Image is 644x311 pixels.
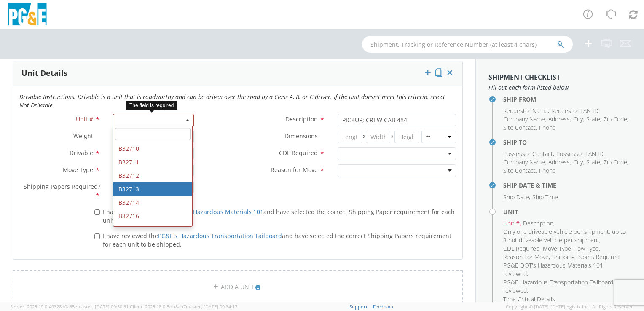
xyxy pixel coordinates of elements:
[573,158,583,166] span: City
[532,193,558,201] span: Ship Time
[503,150,554,158] li: ,
[503,253,550,261] li: ,
[503,123,537,132] li: ,
[604,115,627,123] span: Zip Code
[503,228,629,244] li: ,
[113,169,192,182] li: B32712
[63,166,93,174] span: Move Type
[94,209,100,215] input: I have reviewed thePG&E DOT's Hazardous Materials 101and have selected the correct Shipping Paper...
[503,96,631,102] h4: Ship From
[574,244,600,253] li: ,
[126,101,177,110] div: The field is required
[24,182,100,190] span: Shipping Papers Required?
[586,115,600,123] span: State
[551,107,598,115] span: Requestor LAN ID
[503,219,521,228] li: ,
[94,233,100,239] input: I have reviewed thePG&E's Hazardous Transportation Tailboardand have selected the correct Shippin...
[586,158,600,166] span: State
[503,107,549,115] li: ,
[10,303,129,310] span: Server: 2025.19.0-49328d0a35e
[503,244,539,252] span: CDL Required
[523,219,555,228] li: ,
[73,132,93,140] span: Weight
[366,131,390,143] input: Width
[394,131,419,143] input: Height
[503,123,536,131] span: Site Contact
[503,139,631,145] h4: Ship To
[271,166,318,174] span: Reason for Move
[503,278,613,295] span: PG&E Hazardous Transportation Tailboard reviewed
[390,131,394,143] span: X
[503,107,548,115] span: Requestor Name
[573,115,584,123] li: ,
[539,166,556,174] span: Phone
[279,149,318,157] span: CDL Required
[76,115,93,123] span: Unit #
[503,166,537,175] li: ,
[103,232,451,248] span: I have reviewed the and have selected the correct Shipping Papers requirement for each unit to be...
[573,115,583,123] span: City
[503,158,546,166] li: ,
[186,303,237,310] span: master, [DATE] 09:34:17
[506,303,634,310] span: Copyright © [DATE]-[DATE] Agistix Inc., All Rights Reserved
[113,209,192,223] li: B32716
[574,244,599,252] span: Tow Type
[77,303,129,310] span: master, [DATE] 09:50:51
[548,158,571,166] li: ,
[539,123,556,131] span: Phone
[113,142,192,155] li: B32710
[556,150,605,158] li: ,
[338,131,362,143] input: Length
[548,115,571,123] li: ,
[543,244,572,253] li: ,
[573,158,584,166] li: ,
[113,182,192,196] li: B32713
[503,228,626,244] span: Only one driveable vehicle per shipment, up to 3 not driveable vehicle per shipment
[586,115,601,123] li: ,
[488,83,631,92] span: Fill out each form listed below
[551,107,600,115] li: ,
[503,115,546,123] li: ,
[503,278,629,295] li: ,
[113,196,192,209] li: B32714
[503,182,631,188] h4: Ship Date & Time
[503,244,541,253] li: ,
[543,244,571,252] span: Move Type
[503,253,549,261] span: Reason For Move
[284,132,318,140] span: Dimensions
[285,115,318,123] span: Description
[362,36,573,53] input: Shipment, Tracking or Reference Number (at least 4 chars)
[19,93,445,109] i: Drivable Instructions: Drivable is a unit that is roadworthy and can be driven over the road by a...
[604,115,628,123] li: ,
[349,303,368,310] a: Support
[556,150,604,158] span: Possessor LAN ID
[552,253,620,261] span: Shipping Papers Required
[130,303,237,310] span: Client: 2025.18.0-5db8ab7
[6,3,48,27] img: pge-logo-06675f144f4cfa6a6814.png
[373,303,394,310] a: Feedback
[488,72,560,82] strong: Shipment Checklist
[362,131,366,143] span: X
[503,115,545,123] span: Company Name
[503,193,530,201] li: ,
[604,158,627,166] span: Zip Code
[21,69,67,78] h3: Unit Details
[13,270,463,304] a: ADD A UNIT
[604,158,628,166] li: ,
[70,149,93,157] span: Drivable
[523,219,553,227] span: Description
[586,158,601,166] li: ,
[503,166,536,174] span: Site Contact
[503,261,603,278] span: PG&E DOT's Hazardous Materials 101 reviewed
[503,209,631,215] h4: Unit
[552,253,621,261] li: ,
[113,155,192,169] li: B32711
[103,208,455,224] span: I have reviewed the and have selected the correct Shipping Paper requirement for each unit to be ...
[503,150,553,158] span: Possessor Contact
[503,295,555,303] span: Time Critical Details
[113,223,192,236] li: B32717
[503,261,629,278] li: ,
[503,158,545,166] span: Company Name
[158,232,282,240] a: PG&E's Hazardous Transportation Tailboard
[503,219,520,227] span: Unit #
